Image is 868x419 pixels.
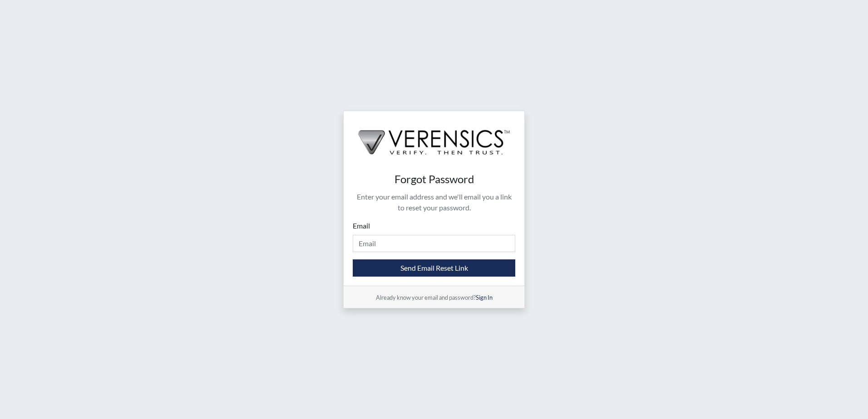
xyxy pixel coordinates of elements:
[353,173,515,186] h4: Forgot Password
[344,111,524,164] img: logo-wide-black.2aad4157.png
[376,294,493,301] small: Already know your email and password?
[353,259,515,277] button: Send Email Reset Link
[353,220,370,231] label: Email
[353,191,515,213] p: Enter your email address and we'll email you a link to reset your password.
[476,294,493,301] a: Sign In
[353,235,515,252] input: Email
